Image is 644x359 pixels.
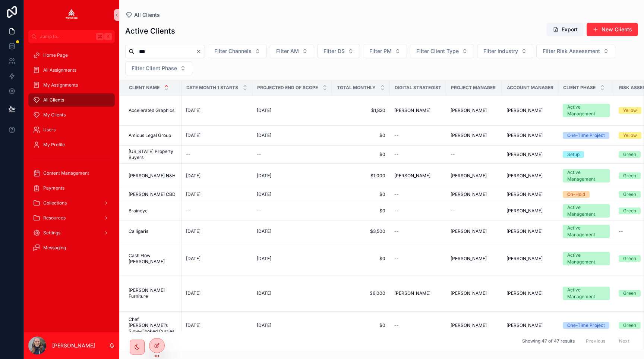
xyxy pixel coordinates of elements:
span: Home Page [43,52,68,58]
span: Client Phase [563,85,596,91]
a: [PERSON_NAME] [394,290,442,296]
span: [PERSON_NAME] [506,290,543,296]
a: [DATE] [186,132,248,138]
a: My Assignments [28,78,115,92]
span: [PERSON_NAME] [394,290,430,296]
div: On-Hold [567,191,585,198]
a: Active Management [563,287,610,300]
div: Green [623,207,636,214]
span: $0 [337,132,385,138]
span: Total Monthly [337,85,376,91]
span: [DATE] [186,322,201,328]
span: [PERSON_NAME] N&H [129,173,176,179]
span: [PERSON_NAME] [451,132,487,138]
a: Home Page [28,49,115,62]
a: [DATE] [186,290,248,296]
span: Showing 47 of 47 results [522,338,575,344]
a: [DATE] [257,322,328,328]
span: -- [394,191,399,197]
a: $6,000 [337,290,385,296]
span: [PERSON_NAME] [506,191,543,197]
span: Collections [43,200,67,206]
button: Jump to...K [28,30,115,43]
span: -- [186,152,190,157]
p: [PERSON_NAME] [52,342,95,349]
a: Chef [PERSON_NAME]’s Slow-Cooked Curries [129,316,177,334]
span: [PERSON_NAME] Furniture [129,287,177,299]
span: -- [257,208,261,214]
a: [PERSON_NAME] [451,290,498,296]
div: Green [623,191,636,198]
a: [PERSON_NAME] [451,132,498,138]
span: [PERSON_NAME] [506,173,543,179]
span: [PERSON_NAME] [451,107,487,113]
button: Select Button [317,44,360,58]
a: [PERSON_NAME] [451,228,498,234]
a: [PERSON_NAME] [506,322,554,328]
span: [DATE] [257,256,271,262]
a: All Clients [125,11,160,19]
span: [DATE] [186,290,201,296]
a: [DATE] [186,191,248,197]
span: [PERSON_NAME] [506,256,543,262]
a: [PERSON_NAME] [506,191,554,197]
a: My Clients [28,108,115,122]
span: Content Management [43,170,89,176]
span: Project Manager [451,85,496,91]
span: [DATE] [257,107,271,113]
a: Accelerated Graphics [129,107,177,113]
span: All Assignments [43,67,76,73]
span: [DATE] [186,228,201,234]
button: New Clients [587,23,638,36]
a: -- [257,208,328,214]
span: Cash Flow [PERSON_NAME] [129,253,177,265]
span: -- [394,256,399,262]
a: Setup [563,151,610,158]
a: -- [394,152,442,157]
a: [PERSON_NAME] [506,152,554,157]
span: [PERSON_NAME] [506,107,543,113]
a: Active Management [563,252,610,265]
a: [PERSON_NAME] N&H [129,173,177,179]
span: $1,000 [337,173,385,179]
span: $0 [337,191,385,197]
button: Select Button [536,44,615,58]
span: -- [451,208,455,214]
a: -- [451,208,498,214]
a: Resources [28,211,115,225]
div: Green [623,322,636,329]
a: $0 [337,256,385,262]
a: Settings [28,226,115,240]
span: My Assignments [43,82,78,88]
span: $0 [337,208,385,214]
button: Select Button [270,44,314,58]
span: [PERSON_NAME] [451,191,487,197]
a: [DATE] [257,132,328,138]
a: One-Time Project [563,322,610,329]
span: Filter Channels [214,47,252,55]
a: All Assignments [28,63,115,77]
a: Payments [28,181,115,195]
div: Active Management [567,104,605,117]
span: [DATE] [257,290,271,296]
a: [PERSON_NAME] [451,173,498,179]
div: Green [623,151,636,158]
a: [PERSON_NAME] [506,107,554,113]
a: Messaging [28,241,115,255]
span: Messaging [43,245,66,251]
span: [PERSON_NAME] [394,107,430,113]
span: -- [257,152,261,157]
div: Yellow [623,107,637,114]
span: Accelerated Graphics [129,107,174,113]
span: [PERSON_NAME] [506,228,543,234]
a: [DATE] [186,322,248,328]
span: [PERSON_NAME] [506,152,543,157]
span: -- [394,322,399,328]
button: Select Button [410,44,474,58]
div: Green [623,255,636,262]
span: [PERSON_NAME] [451,322,487,328]
button: Select Button [208,44,267,58]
